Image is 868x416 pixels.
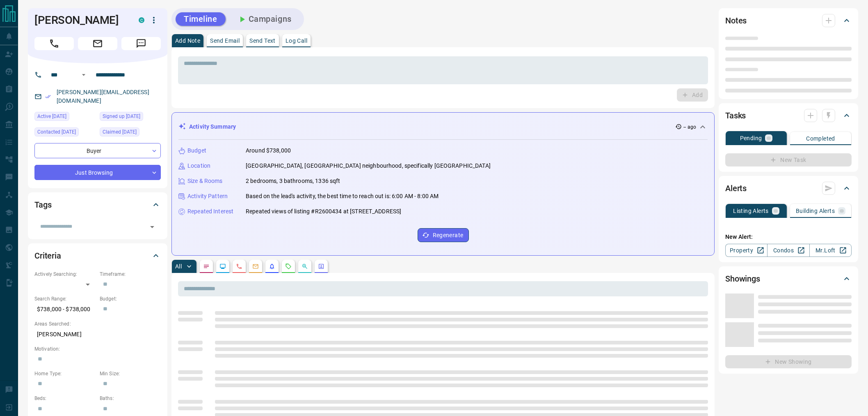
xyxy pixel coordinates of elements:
p: Size & Rooms [187,177,223,185]
span: Signed up [DATE] [103,112,140,120]
div: Sun Sep 07 2025 [34,112,96,123]
p: New Alert: [725,233,852,241]
a: Condos [767,244,809,257]
svg: Lead Browsing Activity [219,263,226,270]
p: Based on the lead's activity, the best time to reach out is: 6:00 AM - 8:00 AM [246,192,439,201]
p: Location [187,162,210,170]
p: Listing Alerts [733,208,769,214]
p: Repeated views of listing #R2600434 at [STREET_ADDRESS] [246,207,401,216]
h1: [PERSON_NAME] [34,14,126,27]
div: Notes [725,11,852,30]
p: Actively Searching: [34,270,96,278]
p: All [175,263,182,269]
div: Alerts [725,178,852,198]
h2: Criteria [34,249,61,262]
div: Tasks [725,106,852,125]
div: Showings [725,269,852,289]
a: Property [725,244,767,257]
span: Contacted [DATE] [37,128,76,136]
div: Criteria [34,246,161,266]
h2: Tasks [725,109,746,122]
p: Send Text [249,38,276,44]
p: Around $738,000 [246,146,291,155]
h2: Showings [725,272,760,285]
button: Timeline [176,12,226,26]
p: Log Call [286,38,307,44]
span: Claimed [DATE] [103,128,137,136]
svg: Opportunities [302,263,308,270]
p: Budget: [100,295,161,303]
button: Campaigns [229,12,300,26]
svg: Notes [203,263,210,270]
p: Completed [806,136,835,141]
svg: Email Verified [45,94,51,99]
a: Mr.Loft [809,244,852,257]
svg: Requests [285,263,292,270]
div: Buyer [34,143,161,158]
p: Home Type: [34,370,96,377]
p: 2 bedrooms, 3 bathrooms, 1336 sqft [246,177,340,185]
p: Activity Pattern [187,192,228,201]
div: Just Browsing [34,165,161,180]
p: Min Size: [100,370,161,377]
svg: Agent Actions [318,263,324,270]
span: Email [78,37,117,50]
p: Budget [187,146,206,155]
p: Search Range: [34,295,96,303]
div: condos.ca [139,17,144,23]
h2: Notes [725,14,747,27]
p: Areas Searched: [34,320,161,328]
div: Activity Summary-- ago [178,119,708,134]
p: Motivation: [34,345,161,353]
button: Open [146,221,158,233]
div: Tags [34,195,161,215]
h2: Tags [34,198,51,211]
p: Pending [740,135,762,141]
p: Beds: [34,395,96,402]
p: Add Note [175,38,200,44]
span: Active [DATE] [37,112,66,120]
span: Message [121,37,161,50]
p: Building Alerts [796,208,835,214]
p: [PERSON_NAME] [34,328,161,341]
button: Regenerate [418,228,469,242]
div: Sun Aug 31 2025 [100,127,161,139]
div: Sun Aug 31 2025 [100,112,161,123]
p: [GEOGRAPHIC_DATA], [GEOGRAPHIC_DATA] neighbourhood, specifically [GEOGRAPHIC_DATA] [246,162,491,170]
span: Call [34,37,74,50]
p: Baths: [100,395,161,402]
svg: Emails [252,263,259,270]
p: Send Email [210,38,240,44]
p: Timeframe: [100,270,161,278]
div: Sun Aug 31 2025 [34,127,96,139]
h2: Alerts [725,182,747,195]
p: Activity Summary [189,122,236,131]
p: -- ago [683,123,696,131]
svg: Calls [236,263,242,270]
a: [PERSON_NAME][EMAIL_ADDRESS][DOMAIN_NAME] [57,89,149,104]
button: Open [79,70,89,80]
p: $738,000 - $738,000 [34,303,96,316]
svg: Listing Alerts [269,263,275,270]
p: Repeated Interest [187,207,233,216]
